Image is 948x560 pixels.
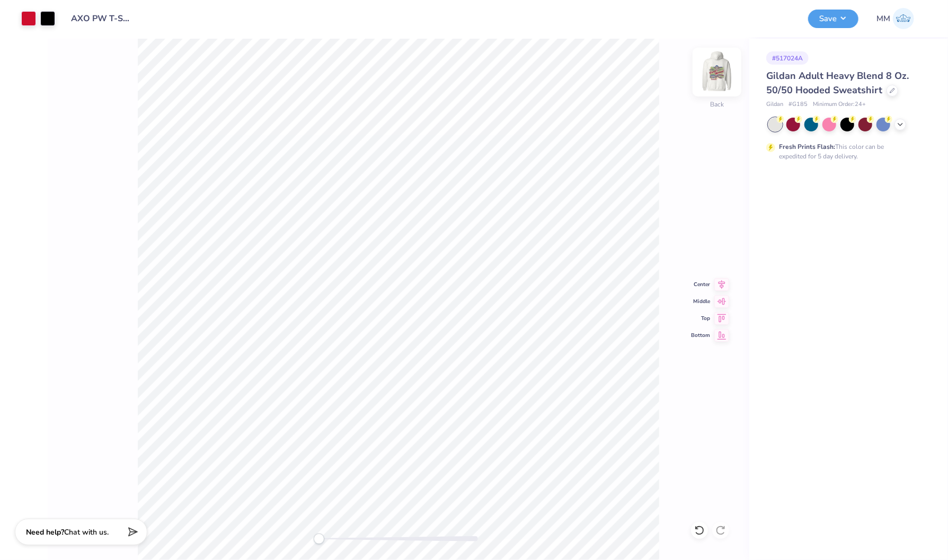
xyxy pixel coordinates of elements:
[766,100,783,109] span: Gildan
[788,100,808,109] span: # G185
[691,314,710,323] span: Top
[872,8,919,29] a: MM
[314,534,324,544] div: Accessibility label
[691,297,710,306] span: Middle
[691,331,710,340] span: Bottom
[691,280,710,289] span: Center
[813,100,866,109] span: Minimum Order: 24 +
[696,51,738,93] img: Back
[779,143,835,151] strong: Fresh Prints Flash:
[766,51,809,65] div: # 517024A
[64,527,109,537] span: Chat with us.
[766,69,909,96] span: Gildan Adult Heavy Blend 8 Oz. 50/50 Hooded Sweatshirt
[808,10,858,28] button: Save
[26,527,64,537] strong: Need help?
[876,13,890,25] span: MM
[710,100,724,110] div: Back
[893,8,914,29] img: Meghan Macdonald
[779,142,909,161] div: This color can be expedited for 5 day delivery.
[63,8,141,29] input: Untitled Design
